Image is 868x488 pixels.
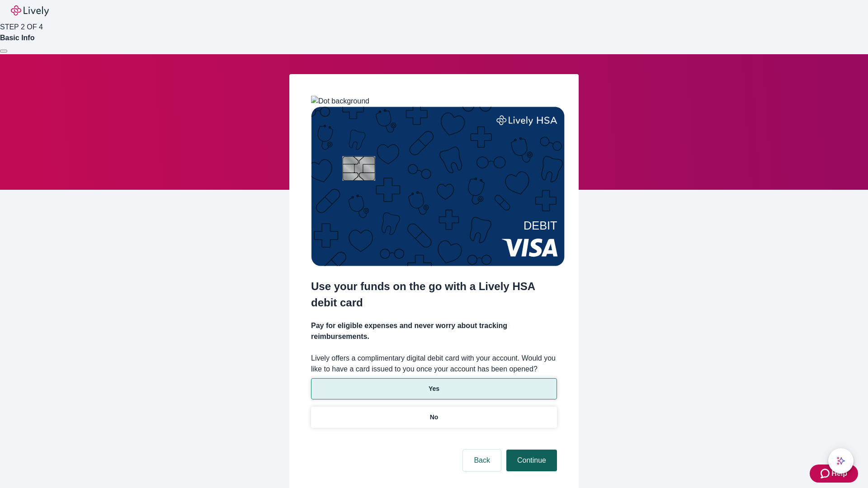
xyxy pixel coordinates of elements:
img: Debit card [311,107,565,266]
button: Continue [506,450,557,471]
button: Yes [311,378,557,399]
h2: Use your funds on the go with a Lively HSA debit card [311,278,557,311]
button: No [311,407,557,428]
p: No [430,413,439,422]
img: Lively [11,5,49,16]
label: Lively offers a complimentary digital debit card with your account. Would you like to have a card... [311,353,557,375]
p: Yes [429,384,439,394]
svg: Lively AI Assistant [836,456,845,465]
button: Zendesk support iconHelp [810,465,858,483]
svg: Zendesk support icon [821,468,831,479]
button: Back [463,450,501,471]
h4: Pay for eligible expenses and never worry about tracking reimbursements. [311,320,557,342]
span: Help [831,468,847,479]
button: chat [828,448,854,474]
img: Dot background [311,96,369,107]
